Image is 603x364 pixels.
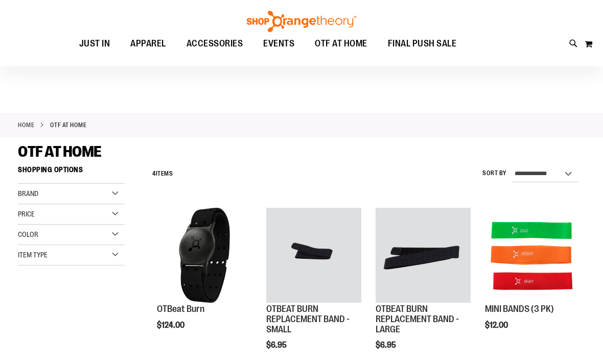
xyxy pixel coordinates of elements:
a: OTBeat Burn [157,304,204,314]
img: OTBEAT BURN REPLACEMENT BAND - LARGE [376,208,471,303]
a: EVENTS [253,32,305,56]
span: $6.95 [266,341,288,350]
img: OTBEAT BURN REPLACEMENT BAND - SMALL [266,208,361,303]
a: MINI BANDS (3 PK) [485,208,580,304]
img: Main view of OTBeat Burn 6.0-C [157,208,252,303]
span: Item Type [18,251,48,259]
span: EVENTS [263,32,294,55]
span: OTF AT HOME [315,32,367,55]
a: OTBEAT BURN REPLACEMENT BAND - LARGE [376,304,459,334]
strong: Shopping Options [18,161,125,184]
a: OTBEAT BURN REPLACEMENT BAND - LARGE [376,208,471,304]
h2: Items [152,166,173,182]
strong: OTF AT HOME [50,120,87,130]
a: Home [18,120,34,130]
a: OTF AT HOME [305,32,378,55]
div: product [152,203,257,355]
span: $12.00 [485,321,509,330]
a: OTBEAT BURN REPLACEMENT BAND - SMALL [266,208,361,304]
img: Shop Orangetheory [245,11,358,32]
span: FINAL PUSH SALE [388,32,457,55]
span: JUST IN [79,32,110,55]
a: OTBEAT BURN REPLACEMENT BAND - SMALL [266,304,350,334]
span: 4 [152,170,156,177]
label: Sort By [482,169,507,178]
span: $6.95 [376,341,398,350]
a: MINI BANDS (3 PK) [485,304,554,314]
span: Brand [18,189,38,198]
img: MINI BANDS (3 PK) [485,208,580,303]
span: ACCESSORIES [187,32,243,55]
span: OTF AT HOME [18,143,102,160]
span: Color [18,230,38,238]
div: product [480,203,585,355]
span: APPAREL [130,32,166,55]
a: ACCESSORIES [176,32,253,56]
a: JUST IN [69,32,121,56]
a: Main view of OTBeat Burn 6.0-C [157,208,252,304]
span: Price [18,210,35,218]
a: FINAL PUSH SALE [378,32,467,56]
span: $124.00 [157,321,186,330]
a: APPAREL [120,32,176,56]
